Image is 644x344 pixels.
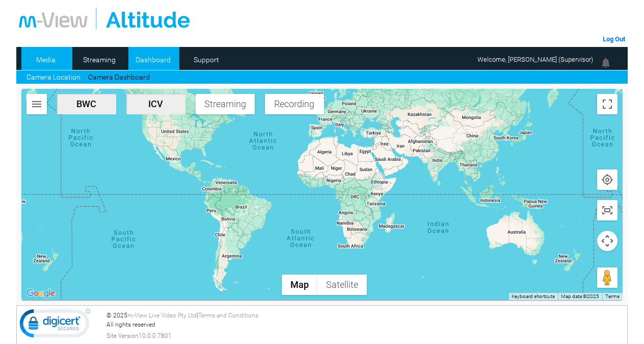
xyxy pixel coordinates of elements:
[19,308,91,343] img: DigiCert Secured Site Seal
[21,52,71,67] a: Media
[126,94,185,114] button: ICV
[561,293,599,299] span: Map data ©2025
[26,94,47,114] button: Search
[317,275,367,295] button: Show satellite imagery
[31,98,43,110] img: svg+xml,%3Csvg%20xmlns%3D%22http%3A%2F%2Fwww.w3.org%2F2000%2Fsvg%22%20height%3D%2224%22%20viewBox...
[265,94,324,114] button: Recording
[603,35,625,43] a: Log Out
[24,287,58,300] img: Google
[139,331,172,340] span: 10.0.0.7801
[88,72,150,83] a: Camera Dashboard
[512,293,555,300] button: Keyboard shortcuts
[75,52,124,67] a: Streaming
[282,275,317,295] button: Show street map
[130,99,181,109] span: ICV
[106,331,625,340] div: Site Version
[127,312,197,319] a: m-View Live Video Pty Ltd
[597,267,618,288] button: Drag Pegman onto the map to open Street View
[601,204,613,216] img: svg+xml,%3Csvg%20xmlns%3D%22http%3A%2F%2Fwww.w3.org%2F2000%2Fsvg%22%20height%3D%2224%22%20viewBox...
[26,72,81,83] a: Camera Location
[597,200,618,220] button: Show all cameras
[601,174,613,186] img: svg+xml,%3Csvg%20xmlns%3D%22http%3A%2F%2Fwww.w3.org%2F2000%2Fsvg%22%20height%3D%2224%22%20viewBox...
[600,57,612,69] img: bell24.png
[597,94,618,114] button: Toggle fullscreen view
[106,311,625,340] div: © 2025 | All rights reserved
[605,293,620,299] a: Terms (opens in new tab)
[269,99,320,109] span: Recording
[61,99,112,109] span: BWC
[198,312,258,319] a: Terms and Conditions
[182,52,231,67] a: Support
[597,169,618,190] button: Show user location
[128,52,178,67] a: Dashboard
[597,231,618,251] button: Map camera controls
[57,94,116,114] button: BWC
[24,287,58,300] a: Open this area in Google Maps (opens a new window)
[477,56,593,63] span: Welcome, [PERSON_NAME] (Supervisor)
[200,99,251,109] span: Streaming
[196,94,255,114] button: Streaming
